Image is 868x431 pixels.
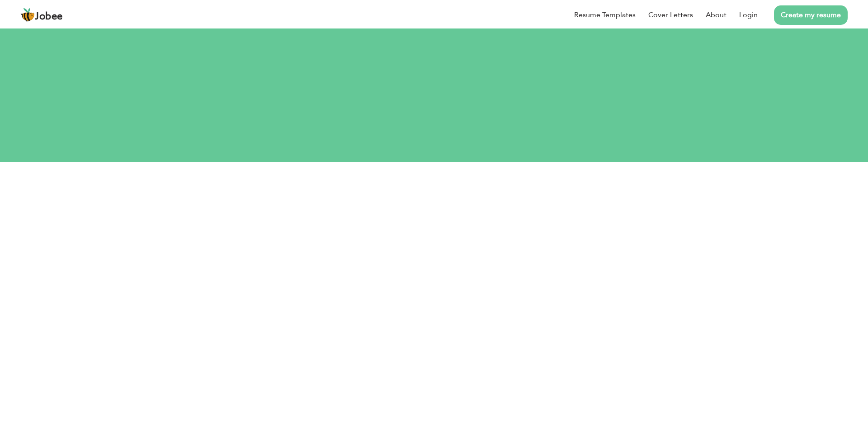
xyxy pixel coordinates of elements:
a: Cover Letters [648,9,693,20]
a: About [706,9,726,20]
a: Create my resume [774,5,848,25]
a: Resume Templates [574,9,636,20]
a: Jobee [20,8,63,22]
a: Login [739,9,758,20]
img: jobee.io [20,8,35,22]
span: Jobee [35,12,63,22]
